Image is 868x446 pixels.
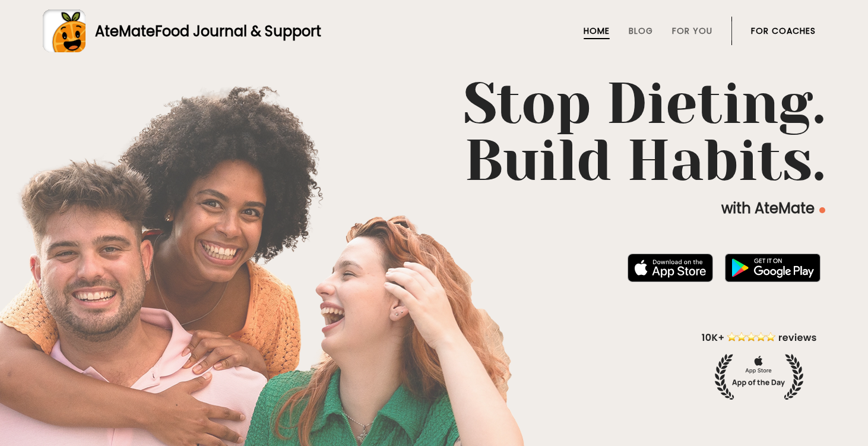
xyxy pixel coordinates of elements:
img: home-hero-appoftheday.png [693,330,825,400]
a: For Coaches [751,26,816,36]
span: Food Journal & Support [155,21,321,41]
div: AteMate [85,21,321,42]
a: Blog [629,26,653,36]
a: Home [584,26,610,36]
h1: Stop Dieting. Build Habits. [43,75,825,189]
img: badge-download-google.png [725,254,821,282]
img: badge-download-apple.svg [628,254,713,282]
p: with AteMate [43,199,825,218]
a: For You [672,26,712,36]
a: AteMateFood Journal & Support [43,10,825,52]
